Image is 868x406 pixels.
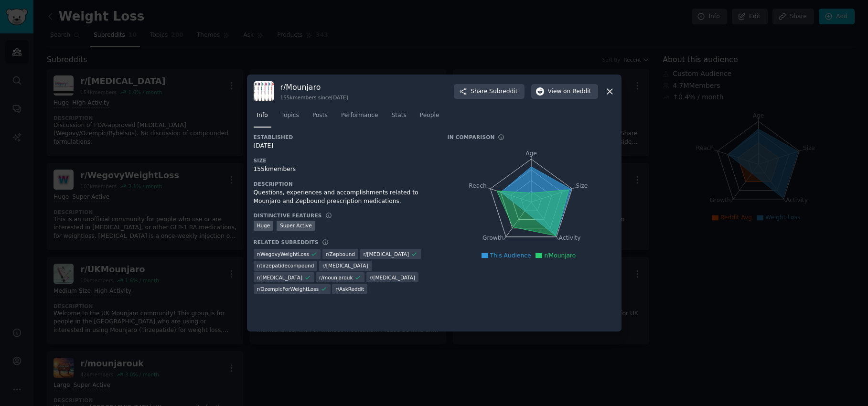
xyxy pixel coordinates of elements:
tspan: Reach [469,182,487,189]
span: r/ mounjarouk [319,274,353,281]
span: View [548,87,591,96]
tspan: Activity [558,235,580,242]
div: 155k members since [DATE] [280,94,348,101]
span: Share [471,87,517,96]
h3: Established [254,134,434,140]
span: r/ AskReddit [335,286,364,292]
span: Performance [341,111,378,120]
span: r/ [MEDICAL_DATA] [257,274,303,281]
div: [DATE] [254,142,434,150]
img: Mounjaro [254,81,274,101]
span: Info [257,111,268,120]
span: Subreddit [489,87,517,96]
h3: Description [254,181,434,187]
h3: Related Subreddits [254,239,319,246]
span: r/ WegovyWeightLoss [257,251,309,257]
h3: Distinctive Features [254,212,322,219]
div: 155k members [254,165,434,174]
div: Super Active [277,221,315,231]
span: r/ [MEDICAL_DATA] [363,251,409,257]
h3: Size [254,157,434,164]
span: Topics [281,111,299,120]
span: Stats [392,111,407,120]
span: r/ [MEDICAL_DATA] [370,274,416,281]
span: r/Mounjaro [544,252,576,259]
button: Viewon Reddit [531,84,598,99]
span: This Audience [490,252,531,259]
div: Questions, experiences and accomplishments related to Mounjaro and Zepbound prescription medicati... [254,189,434,205]
span: r/ Zepbound [326,251,355,257]
tspan: Size [576,182,588,189]
a: Info [254,108,271,128]
a: People [417,108,443,128]
a: Stats [388,108,410,128]
button: ShareSubreddit [454,84,524,99]
span: People [420,111,439,120]
tspan: Age [525,150,537,157]
a: Posts [309,108,331,128]
tspan: Growth [482,235,504,242]
span: r/ OzempicForWeightLoss [257,286,319,292]
h3: In Comparison [448,134,495,140]
a: Performance [338,108,382,128]
span: r/ tirzepatidecompound [257,262,314,269]
span: on Reddit [563,87,591,96]
span: r/ [MEDICAL_DATA] [322,262,368,269]
div: Huge [254,221,274,231]
a: Topics [278,108,302,128]
h3: r/ Mounjaro [280,82,348,92]
span: Posts [312,111,328,120]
